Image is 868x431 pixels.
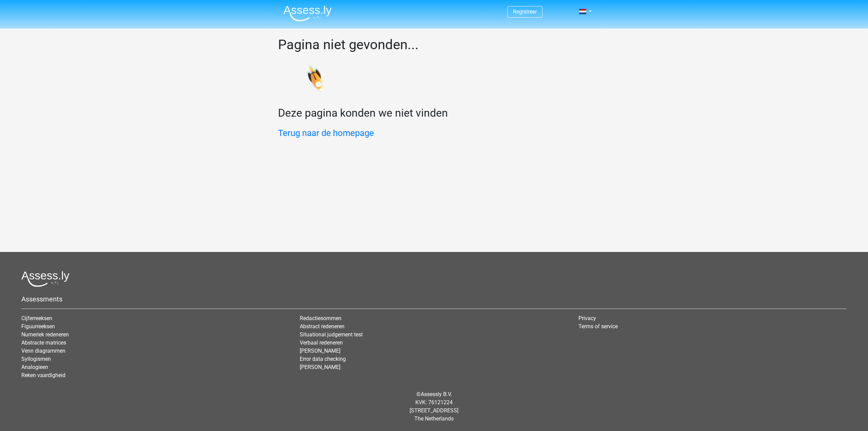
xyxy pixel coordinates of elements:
[21,372,65,378] a: Reken vaardigheid
[278,37,590,53] h1: Pagina niet gevonden...
[21,364,48,370] a: Analogieen
[300,356,346,362] a: Error data checking
[278,106,590,119] h2: Deze pagina konden we niet vinden
[267,51,331,112] img: spaceship-tilt.54adf63d3263.svg
[421,391,452,397] a: Assessly B.V.
[21,271,70,287] img: Assessly logo
[300,348,340,354] a: [PERSON_NAME]
[21,323,55,330] a: Figuurreeksen
[21,315,52,321] a: Cijferreeksen
[21,348,65,354] a: Venn diagrammen
[283,5,332,21] img: Assessly
[300,331,363,338] a: Situational judgement test
[300,323,344,330] a: Abstract redeneren
[300,364,340,370] a: [PERSON_NAME]
[578,323,618,330] a: Terms of service
[21,356,51,362] a: Syllogismen
[278,128,374,138] a: Terug naar de homepage
[578,315,596,321] a: Privacy
[300,339,343,346] a: Verbaal redeneren
[21,339,66,346] a: Abstracte matrices
[21,331,69,338] a: Numeriek redeneren
[21,295,847,303] h5: Assessments
[16,385,852,428] div: © KVK: 76121224 [STREET_ADDRESS] The Netherlands
[513,8,537,15] a: Registreer
[300,315,341,321] a: Redactiesommen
